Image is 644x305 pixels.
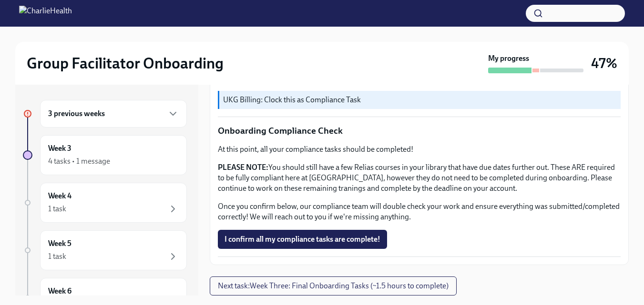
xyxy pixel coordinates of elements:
[218,144,621,155] p: At this point, all your compliance tasks should be completed!
[488,53,529,64] strong: My progress
[23,135,187,175] a: Week 34 tasks • 1 message
[48,191,72,201] h6: Week 4
[27,54,224,73] h2: Group Facilitator Onboarding
[218,125,621,137] p: Onboarding Compliance Check
[48,204,66,214] div: 1 task
[210,276,457,295] button: Next task:Week Three: Final Onboarding Tasks (~1.5 hours to complete)
[48,156,110,167] div: 4 tasks • 1 message
[23,230,187,270] a: Week 51 task
[218,230,387,249] button: I confirm all my compliance tasks are complete!
[48,251,66,262] div: 1 task
[40,100,187,128] div: 3 previous weeks
[218,162,621,194] p: You should still have a few Relias courses in your library that have due dates further out. These...
[48,286,72,296] h6: Week 6
[218,201,621,222] p: Once you confirm below, our compliance team will double check your work and ensure everything was...
[48,143,72,154] h6: Week 3
[223,95,617,105] p: UKG Billing: Clock this as Compliance Task
[218,163,268,172] strong: PLEASE NOTE:
[23,183,187,223] a: Week 41 task
[218,281,449,291] span: Next task : Week Three: Final Onboarding Tasks (~1.5 hours to complete)
[19,6,72,21] img: CharlieHealth
[48,108,105,119] h6: 3 previous weeks
[48,238,72,249] h6: Week 5
[591,55,617,72] h3: 47%
[225,235,380,244] span: I confirm all my compliance tasks are complete!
